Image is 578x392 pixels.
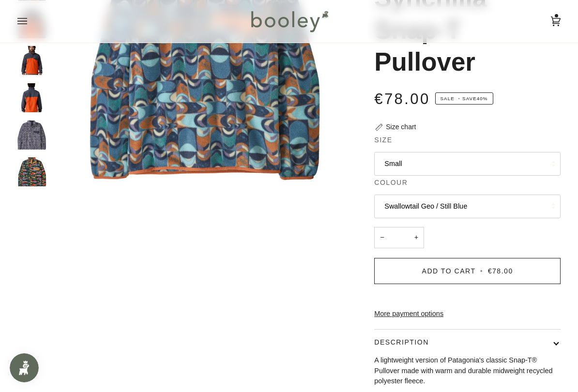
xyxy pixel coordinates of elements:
[17,46,46,75] img: Patagonia Men's Lightweight Synchilla Snap-T Pullover Pollinator Orange - Booley Galway
[477,96,488,101] span: 40%
[374,258,561,284] button: Add to Cart • €78.00
[17,83,46,112] img: Patagonia Men's Lightweight Synchilla Snap-T Pullover Pollinator Orange - Booley Galway
[17,157,46,186] img: Men's Lightweight Synchilla Snap-T Pullover
[422,267,476,275] span: Add to Cart
[10,353,39,382] iframe: Button to open loyalty program pop-up
[386,122,416,132] div: Size chart
[374,152,561,176] button: Small
[478,267,485,275] span: •
[456,96,463,101] em: •
[488,267,513,275] span: €78.00
[374,309,561,319] a: More payment options
[374,330,561,355] button: Description
[374,195,561,218] button: Swallowtail Geo / Still Blue
[409,227,424,249] button: +
[441,96,455,101] span: Sale
[435,92,493,105] span: Save
[374,355,561,387] p: A lightweight version of Patagonia's classic Snap-T® Pullover made with warm and durable midweigh...
[17,121,46,150] img: Men's Lightweight Synchilla Snap-T Pullover
[374,135,392,145] span: Size
[374,90,430,107] span: €78.00
[374,178,408,188] span: Colour
[374,227,390,249] button: −
[247,7,332,35] img: Booley
[374,227,424,249] input: Quantity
